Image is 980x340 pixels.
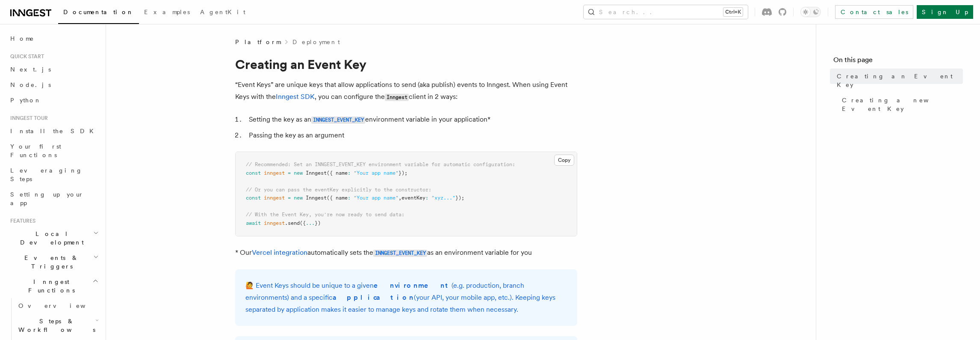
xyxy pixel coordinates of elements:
[838,92,963,116] a: Creating a new Event Key
[15,317,95,334] span: Steps & Workflows
[18,302,106,309] span: Overview
[10,81,51,88] span: Node.js
[15,313,100,337] button: Steps & Workflows
[723,8,743,16] kbd: Ctrl+K
[235,38,280,46] span: Platform
[327,195,348,201] span: ({ name
[835,5,913,19] a: Contact sales
[333,293,414,301] strong: application
[354,195,398,201] span: "Your app name"
[425,195,428,201] span: :
[833,55,963,69] h4: On this page
[246,212,404,218] span: // With the Event Key, you're now ready to send data:
[7,230,93,247] span: Local Development
[246,195,261,201] span: const
[285,220,300,226] span: .send
[288,170,291,176] span: =
[842,96,963,113] span: Creating a new Event Key
[10,191,84,206] span: Setting up your app
[7,53,44,60] span: Quick start
[401,195,425,201] span: eventKey
[584,5,748,19] button: Search...Ctrl+K
[200,9,245,15] span: AgentKit
[264,220,285,226] span: inngest
[195,3,251,23] a: AgentKit
[7,77,100,92] a: Node.js
[800,7,821,17] button: Toggle dark mode
[235,57,577,72] h1: Creating an Event Key
[10,34,34,43] span: Home
[245,280,567,316] p: 🙋 Event Keys should be unique to a given (e.g. production, branch environments) and a specific (y...
[246,113,577,126] li: Setting the key as an environment variable in your application*
[294,195,303,201] span: new
[246,161,515,167] span: // Recommended: Set an INNGEST_EVENT_KEY environment variable for automatic configuration:
[246,220,261,226] span: await
[294,170,303,176] span: new
[373,250,427,257] code: INNGEST_EVENT_KEY
[348,195,351,201] span: :
[10,143,61,158] span: Your first Functions
[300,220,306,226] span: ({
[348,170,351,176] span: :
[306,170,327,176] span: Inngest
[7,62,100,77] a: Next.js
[7,274,100,298] button: Inngest Functions
[315,220,321,226] span: })
[288,195,291,201] span: =
[306,220,315,226] span: ...
[327,170,348,176] span: ({ name
[385,94,409,101] code: Inngest
[7,123,100,139] a: Install the SDK
[373,248,427,256] a: INNGEST_EVENT_KEY
[7,218,35,224] span: Features
[292,38,340,46] a: Deployment
[7,250,100,274] button: Events & Triggers
[7,139,100,163] a: Your first Functions
[10,167,83,182] span: Leveraging Steps
[264,170,285,176] span: inngest
[10,66,51,73] span: Next.js
[398,170,407,176] span: });
[246,170,261,176] span: const
[246,187,431,193] span: // Or you can pass the eventKey explicitly to the constructor:
[431,195,455,201] span: "xyz..."
[10,97,41,104] span: Python
[306,195,327,201] span: Inngest
[398,195,401,201] span: ,
[10,128,99,134] span: Install the SDK
[554,155,574,166] button: Copy
[7,92,100,108] a: Python
[139,3,195,23] a: Examples
[311,116,365,124] code: INNGEST_EVENT_KEY
[7,226,100,250] button: Local Development
[144,9,190,15] span: Examples
[833,69,963,92] a: Creating an Event Key
[7,163,100,187] a: Leveraging Steps
[235,247,577,259] p: * Our automatically sets the as an environment variable for you
[311,115,365,123] a: INNGEST_EVENT_KEY
[276,92,315,101] a: Inngest SDK
[63,9,134,15] span: Documentation
[7,277,92,295] span: Inngest Functions
[15,298,100,313] a: Overview
[7,254,93,271] span: Events & Triggers
[246,129,577,141] li: Passing the key as an argument
[252,248,307,256] a: Vercel integration
[7,31,100,46] a: Home
[7,115,48,122] span: Inngest tour
[837,72,963,89] span: Creating an Event Key
[354,170,398,176] span: "Your app name"
[264,195,285,201] span: inngest
[917,5,973,19] a: Sign Up
[374,281,452,289] strong: environment
[7,187,100,211] a: Setting up your app
[58,3,139,24] a: Documentation
[455,195,464,201] span: });
[235,79,577,103] p: “Event Keys” are unique keys that allow applications to send (aka publish) events to Inngest. Whe...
